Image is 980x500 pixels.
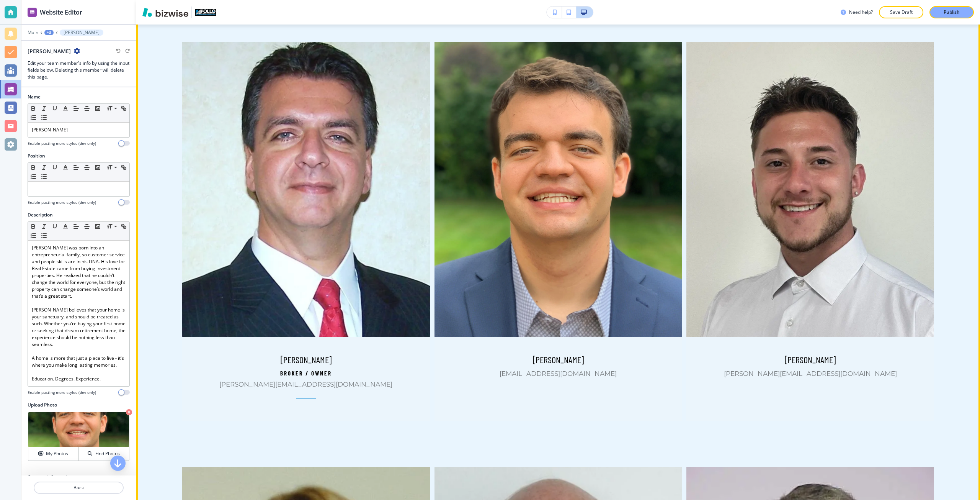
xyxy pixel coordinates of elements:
h6: [PERSON_NAME][EMAIL_ADDRESS][DOMAIN_NAME] [219,379,392,389]
p: [PERSON_NAME] [32,126,126,133]
h4: Enable pasting more styles (dev only) [28,200,96,205]
h2: Position [28,152,45,159]
div: My PhotosFind Photos [28,411,130,461]
p: [PERSON_NAME] [533,354,584,366]
h3: Edit your team member's info by using the input fields below. Deleting this member will delete th... [28,60,130,80]
p: [PERSON_NAME] [64,30,100,35]
h4: Enable pasting more styles (dev only) [28,390,96,395]
img: Your Logo [195,9,216,16]
a: Education. Degrees. Experience. [32,375,101,382]
button: +3 [44,30,54,35]
p: Back [34,484,123,491]
button: Publish [929,6,974,18]
h4: My Photos [46,450,68,457]
button: Find Photos [79,447,129,461]
img: ae1bd60fb907e875af380af1cc55546a.webp [182,42,430,337]
img: editor icon [28,8,37,17]
h4: Enable pasting more styles (dev only) [28,141,96,146]
h2: Contact Information [28,474,136,480]
h2: Website Editor [40,8,82,17]
img: 3d125604be821a7166b65c6dafc42c8e.webp [434,42,683,337]
p: Publish [944,9,960,16]
h4: Find Photos [95,450,120,457]
h6: [EMAIL_ADDRESS][DOMAIN_NAME] [500,369,617,379]
h2: Description [28,211,53,218]
h6: [PERSON_NAME][EMAIL_ADDRESS][DOMAIN_NAME] [724,369,897,379]
a: [PERSON_NAME] believes that your home is your sanctuary, and should be treated as such. Whether y... [32,307,127,348]
button: Save Draft [879,6,923,18]
img: Bizwise Logo [142,8,188,17]
a: [PERSON_NAME] was born into an entrepreneurial family, so customer service and people skills are ... [32,244,126,299]
button: Main [28,30,38,35]
p: [PERSON_NAME] [785,354,836,366]
img: 1308d28c7df0852596b81807d0a645f3.webp [680,35,941,344]
h2: Upload Photo [28,402,130,408]
p: Save Draft [889,9,913,16]
p: [PERSON_NAME] [281,354,332,366]
button: [PERSON_NAME] [60,30,103,36]
button: My Photos [28,447,79,461]
h2: [PERSON_NAME] [28,47,71,55]
h3: Need help? [849,9,873,16]
a: A home is more that just a place to live - it's where you make long lasting memories. [32,355,125,368]
p: Broker / Owner [280,369,332,378]
h2: Name [28,93,41,100]
button: Back [34,482,124,494]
